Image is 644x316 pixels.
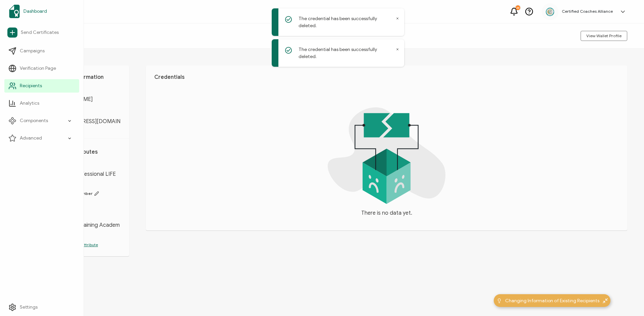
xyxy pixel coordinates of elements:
[4,44,79,58] a: Campaigns
[505,297,599,304] span: Changing Information of Existing Recipients
[4,25,79,40] a: Send Certificates
[20,100,39,107] span: Analytics
[9,5,20,18] img: sertifier-logomark-colored.svg
[50,191,121,196] span: Certification Number
[20,304,38,311] span: Settings
[23,8,47,15] span: Dashboard
[154,74,619,81] h1: Credentials
[328,107,445,204] img: nodata.svg
[586,34,622,38] span: View Wallet Profile
[4,62,79,75] a: Verification Page
[516,5,520,10] div: 23
[50,109,121,115] span: E-MAIL:
[50,149,121,155] h1: Custom Attributes
[299,15,394,29] p: The credential has been successfully deleted.
[581,31,627,41] button: View Wallet Profile
[50,118,121,131] span: [EMAIL_ADDRESS][DOMAIN_NAME]
[20,135,42,142] span: Advanced
[4,97,79,110] a: Analytics
[21,29,59,36] span: Send Certificates
[299,46,394,60] p: The credential has been successfully deleted.
[50,213,121,218] span: School Name
[50,222,121,235] span: The Coach Training Academy
[562,9,613,14] h5: Certified Coaches Alliance
[20,83,42,89] span: Recipients
[4,301,79,314] a: Settings
[50,87,121,93] span: FULL NAME:
[20,48,45,54] span: Campaigns
[603,298,608,303] img: minimize-icon.svg
[610,284,644,316] iframe: Chat Widget
[50,162,121,167] span: Designation
[361,209,412,217] span: There is no data yet.
[50,171,121,184] span: Certified Professional LIFE Coach
[545,7,555,17] img: 2aa27aa7-df99-43f9-bc54-4d90c804c2bd.png
[4,79,79,93] a: Recipients
[50,96,121,103] span: [PERSON_NAME]
[20,117,48,124] span: Components
[20,65,56,72] span: Verification Page
[50,242,121,248] p: Add another attribute
[50,74,121,81] h1: Personal Information
[50,200,121,206] span: 959993
[4,2,79,21] a: Dashboard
